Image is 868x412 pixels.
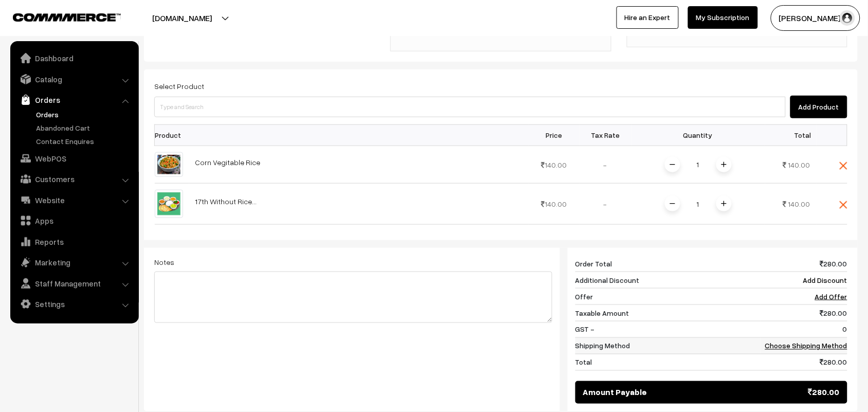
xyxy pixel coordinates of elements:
a: Hire an Expert [617,6,679,29]
img: user [840,10,855,26]
a: Dashboard [13,49,135,67]
td: Total [575,354,761,371]
td: 280.00 [761,256,847,272]
a: Catalog [13,70,135,88]
td: Order Total [575,256,761,272]
a: Reports [13,232,135,251]
a: Choose Shipping Method [765,342,847,350]
span: - [604,160,607,169]
td: 280.00 [761,305,847,321]
span: 280.00 [808,386,840,399]
td: Offer [575,289,761,305]
button: Add Product [790,96,847,118]
td: Additional Discount [575,272,761,289]
th: Total [765,124,817,146]
a: WebPOS [13,149,135,168]
th: Price [529,124,580,146]
a: Website [13,191,135,209]
label: Select Product [154,81,204,92]
img: close [840,162,847,170]
button: [DOMAIN_NAME] [116,5,248,31]
a: Orders [13,91,135,109]
a: Abandoned Cart [33,122,135,133]
a: Add Discount [803,276,847,284]
td: 140.00 [529,184,580,225]
a: Customers [13,170,135,188]
label: Notes [154,257,174,267]
td: 140.00 [529,146,580,183]
img: minus [670,201,675,206]
a: Settings [13,295,135,313]
input: Type and Search [154,97,786,117]
img: plusI [721,162,727,167]
a: Staff Management [13,274,135,293]
img: COMMMERCE [13,13,121,21]
img: corn vegitable rice.jpg [155,152,183,177]
th: Tax Rate [580,124,631,146]
span: - [604,200,607,208]
span: Amount Payable [583,386,647,399]
td: Taxable Amount [575,305,761,321]
span: 140.00 [788,200,810,208]
a: Contact Enquires [33,136,135,147]
td: Shipping Method [575,338,761,354]
img: close [840,201,847,209]
a: My Subscription [688,6,758,29]
a: 17th Without Rice... [195,197,257,206]
a: Orders [33,109,135,120]
td: 280.00 [761,354,847,371]
td: 0 [761,321,847,338]
th: Product [155,124,189,146]
span: 140.00 [788,160,810,169]
button: [PERSON_NAME] s… [771,5,860,31]
a: Apps [13,211,135,230]
img: plusI [721,201,727,206]
th: Quantity [631,124,765,146]
a: Corn Vegitable Rice [195,158,261,167]
td: GST - [575,321,761,338]
a: Add Offer [815,292,847,301]
a: COMMMERCE [13,10,103,23]
a: Marketing [13,253,135,272]
img: lunch cartoon.jpg [155,190,183,218]
img: minus [670,162,675,167]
